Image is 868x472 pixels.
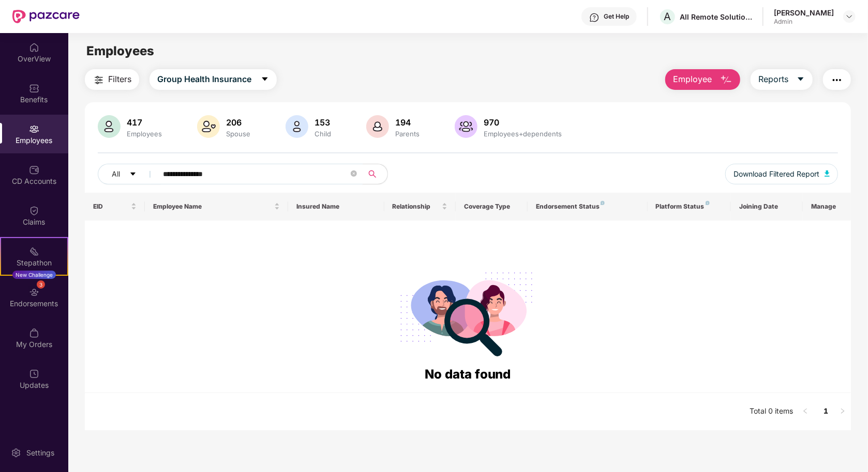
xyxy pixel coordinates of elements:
li: Next Page [834,403,851,420]
div: 970 [482,117,564,128]
li: Previous Page [797,403,814,420]
th: Insured Name [288,193,384,221]
span: caret-down [129,170,137,179]
a: 1 [818,403,834,419]
li: 1 [818,403,834,420]
img: svg+xml;base64,PHN2ZyBpZD0iQ0RfQWNjb3VudHMiIGRhdGEtbmFtZT0iQ0QgQWNjb3VudHMiIHhtbG5zPSJodHRwOi8vd3... [29,165,39,175]
div: Stepathon [1,258,67,268]
span: All [112,168,120,180]
div: Platform Status [656,202,723,211]
span: A [664,10,671,23]
button: left [797,403,814,420]
div: Parents [393,130,422,138]
img: svg+xml;base64,PHN2ZyB4bWxucz0iaHR0cDovL3d3dy53My5vcmcvMjAwMC9zdmciIHdpZHRoPSI4IiBoZWlnaHQ9IjgiIH... [601,201,605,205]
img: svg+xml;base64,PHN2ZyBpZD0iTXlfT3JkZXJzIiBkYXRhLW5hbWU9Ik15IE9yZGVycyIgeG1sbnM9Imh0dHA6Ly93d3cudz... [29,328,39,338]
th: Employee Name [145,193,289,221]
div: Spouse [224,130,252,138]
button: Group Health Insurancecaret-down [149,69,277,90]
span: caret-down [797,75,805,84]
img: svg+xml;base64,PHN2ZyB4bWxucz0iaHR0cDovL3d3dy53My5vcmcvMjAwMC9zdmciIHdpZHRoPSIyNCIgaGVpZ2h0PSIyNC... [831,74,843,86]
span: Group Health Insurance [157,73,251,86]
img: svg+xml;base64,PHN2ZyBpZD0iSGVscC0zMngzMiIgeG1sbnM9Imh0dHA6Ly93d3cudzMub3JnLzIwMDAvc3ZnIiB3aWR0aD... [589,12,600,23]
button: Employee [665,69,740,90]
th: Relationship [384,193,456,221]
span: Employee Name [153,202,273,211]
button: Filters [85,69,139,90]
th: Manage [803,193,851,221]
th: EID [85,193,145,221]
img: svg+xml;base64,PHN2ZyB4bWxucz0iaHR0cDovL3d3dy53My5vcmcvMjAwMC9zdmciIHdpZHRoPSIyODgiIGhlaWdodD0iMj... [393,260,542,365]
img: svg+xml;base64,PHN2ZyBpZD0iRHJvcGRvd24tMzJ4MzIiIHhtbG5zPSJodHRwOi8vd3d3LnczLm9yZy8yMDAwL3N2ZyIgd2... [845,12,854,21]
div: 153 [312,117,333,128]
button: Download Filtered Report [725,164,838,184]
div: 194 [393,117,422,128]
span: right [840,408,846,414]
span: left [802,408,809,414]
span: Employee [673,73,712,86]
span: Download Filtered Report [734,168,819,180]
img: svg+xml;base64,PHN2ZyBpZD0iQmVuZWZpdHMiIHhtbG5zPSJodHRwOi8vd3d3LnczLm9yZy8yMDAwL3N2ZyIgd2lkdGg9Ij... [29,83,39,93]
div: Settings [23,448,57,458]
span: caret-down [261,75,269,84]
img: svg+xml;base64,PHN2ZyBpZD0iSG9tZSIgeG1sbnM9Imh0dHA6Ly93d3cudzMub3JnLzIwMDAvc3ZnIiB3aWR0aD0iMjAiIG... [29,42,39,53]
th: Joining Date [731,193,803,221]
div: Employees+dependents [482,130,564,138]
div: New Challenge [12,271,56,279]
img: svg+xml;base64,PHN2ZyB4bWxucz0iaHR0cDovL3d3dy53My5vcmcvMjAwMC9zdmciIHhtbG5zOnhsaW5rPSJodHRwOi8vd3... [286,115,308,138]
div: 206 [224,117,252,128]
img: svg+xml;base64,PHN2ZyBpZD0iQ2xhaW0iIHhtbG5zPSJodHRwOi8vd3d3LnczLm9yZy8yMDAwL3N2ZyIgd2lkdGg9IjIwIi... [29,206,39,216]
span: close-circle [351,170,357,177]
button: Allcaret-down [98,164,161,184]
div: 417 [125,117,164,128]
img: svg+xml;base64,PHN2ZyB4bWxucz0iaHR0cDovL3d3dy53My5vcmcvMjAwMC9zdmciIHhtbG5zOnhsaW5rPSJodHRwOi8vd3... [197,115,220,138]
span: Reports [758,73,788,86]
span: No data found [425,367,511,382]
span: Relationship [393,202,440,211]
img: svg+xml;base64,PHN2ZyBpZD0iVXBkYXRlZCIgeG1sbnM9Imh0dHA6Ly93d3cudzMub3JnLzIwMDAvc3ZnIiB3aWR0aD0iMj... [29,369,39,379]
img: New Pazcare Logo [12,10,80,23]
div: 3 [37,280,45,289]
div: Admin [774,18,834,26]
button: right [834,403,851,420]
div: [PERSON_NAME] [774,8,834,18]
img: svg+xml;base64,PHN2ZyB4bWxucz0iaHR0cDovL3d3dy53My5vcmcvMjAwMC9zdmciIHdpZHRoPSIyNCIgaGVpZ2h0PSIyNC... [93,74,105,86]
span: Filters [108,73,131,86]
div: Endorsement Status [536,202,639,211]
img: svg+xml;base64,PHN2ZyB4bWxucz0iaHR0cDovL3d3dy53My5vcmcvMjAwMC9zdmciIHhtbG5zOnhsaW5rPSJodHRwOi8vd3... [720,74,732,86]
img: svg+xml;base64,PHN2ZyBpZD0iRW5kb3JzZW1lbnRzIiB4bWxucz0iaHR0cDovL3d3dy53My5vcmcvMjAwMC9zdmciIHdpZH... [29,287,39,297]
button: Reportscaret-down [751,69,813,90]
div: All Remote Solutions Private Limited [680,12,752,22]
div: Get Help [604,12,629,21]
span: search [362,170,382,178]
img: svg+xml;base64,PHN2ZyB4bWxucz0iaHR0cDovL3d3dy53My5vcmcvMjAwMC9zdmciIHhtbG5zOnhsaW5rPSJodHRwOi8vd3... [98,115,121,138]
img: svg+xml;base64,PHN2ZyB4bWxucz0iaHR0cDovL3d3dy53My5vcmcvMjAwMC9zdmciIHdpZHRoPSI4IiBoZWlnaHQ9IjgiIH... [706,201,710,205]
img: svg+xml;base64,PHN2ZyBpZD0iU2V0dGluZy0yMHgyMCIgeG1sbnM9Imh0dHA6Ly93d3cudzMub3JnLzIwMDAvc3ZnIiB3aW... [11,448,21,458]
span: Employees [86,43,154,58]
th: Coverage Type [456,193,528,221]
div: Employees [125,130,164,138]
img: svg+xml;base64,PHN2ZyB4bWxucz0iaHR0cDovL3d3dy53My5vcmcvMjAwMC9zdmciIHhtbG5zOnhsaW5rPSJodHRwOi8vd3... [366,115,389,138]
span: EID [93,202,129,211]
button: search [362,164,388,184]
span: close-circle [351,169,357,179]
img: svg+xml;base64,PHN2ZyB4bWxucz0iaHR0cDovL3d3dy53My5vcmcvMjAwMC9zdmciIHdpZHRoPSIyMSIgaGVpZ2h0PSIyMC... [29,246,39,257]
div: Child [312,130,333,138]
li: Total 0 items [750,403,793,420]
img: svg+xml;base64,PHN2ZyB4bWxucz0iaHR0cDovL3d3dy53My5vcmcvMjAwMC9zdmciIHhtbG5zOnhsaW5rPSJodHRwOi8vd3... [825,170,830,177]
img: svg+xml;base64,PHN2ZyB4bWxucz0iaHR0cDovL3d3dy53My5vcmcvMjAwMC9zdmciIHhtbG5zOnhsaW5rPSJodHRwOi8vd3... [455,115,477,138]
img: svg+xml;base64,PHN2ZyBpZD0iRW1wbG95ZWVzIiB4bWxucz0iaHR0cDovL3d3dy53My5vcmcvMjAwMC9zdmciIHdpZHRoPS... [29,124,39,134]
